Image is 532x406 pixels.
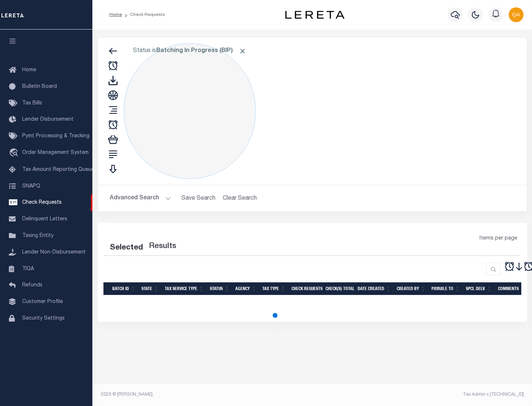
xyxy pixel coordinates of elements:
[289,282,323,295] th: Check Requests
[495,282,528,295] th: Comments
[220,191,260,206] button: Clear Search
[9,148,21,158] i: travel_explore
[22,200,62,205] span: Check Requests
[285,11,344,19] img: logo-dark.svg
[22,150,89,155] span: Order Management System
[22,217,67,222] span: Delinquent Letters
[232,282,259,295] th: Agency
[162,282,207,295] th: Tax Service Type
[122,11,165,18] li: Check Requests
[139,282,162,295] th: State
[22,84,57,89] span: Bulletin Board
[207,282,232,295] th: Status
[22,299,63,304] span: Customer Profile
[177,191,220,206] button: Save Search
[110,242,143,254] div: Selected
[480,235,517,243] span: Items per page
[22,250,86,255] span: Lender Non-Disbursement
[509,7,524,22] img: svg+xml;base64,PHN2ZyB4bWxucz0iaHR0cDovL3d3dy53My5vcmcvMjAwMC9zdmciIHBvaW50ZXItZXZlbnRzPSJub25lIi...
[323,282,355,295] th: Check(s) Total
[109,282,139,295] th: Batch Id
[394,282,429,295] th: Created By
[239,47,246,55] span: Click to Remove
[318,391,524,398] div: Tax Admin v.[TECHNICAL_ID]
[22,134,89,139] span: Pymt Processing & Tracking
[22,117,74,122] span: Lender Disbursement
[95,391,313,398] div: 2025 © [PERSON_NAME].
[22,283,42,288] span: Refunds
[22,101,42,106] span: Tax Bills
[22,183,40,189] span: SNAPQ
[22,68,36,73] span: Home
[259,282,289,295] th: Tax Type
[22,167,94,172] span: Tax Amount Reporting Queue
[463,282,495,295] th: Spcl Delv.
[156,48,246,54] b: Batching In Progress (BIP)
[22,316,65,321] span: Security Settings
[355,282,394,295] th: Date Created
[22,266,34,271] span: TIQA
[429,282,463,295] th: Payable To
[22,233,54,238] span: Taxing Entity
[124,43,256,179] div: Click to Edit
[109,13,122,17] a: Home
[110,191,171,206] button: Advanced Search
[149,241,176,252] label: Results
